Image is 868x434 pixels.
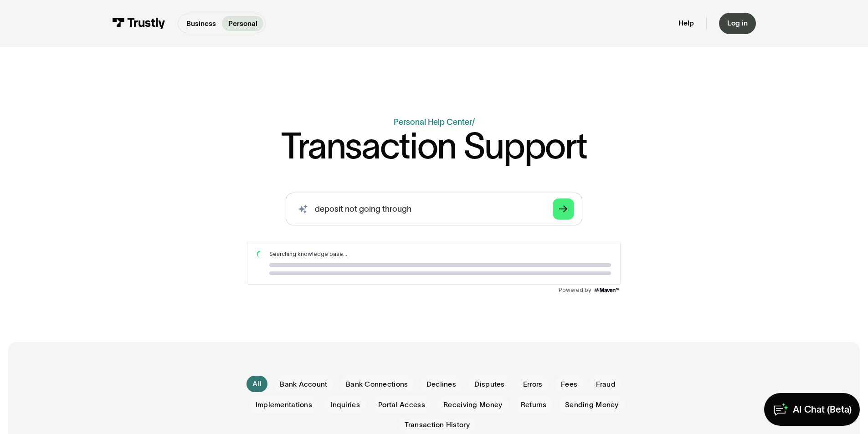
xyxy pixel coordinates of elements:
[719,13,756,34] a: Log in
[561,379,577,389] span: Fees
[330,400,360,410] span: Inquiries
[286,193,582,225] form: Search
[474,379,504,389] span: Disputes
[256,400,312,410] span: Implementations
[405,420,470,430] span: Transaction History
[286,193,582,225] input: search
[247,376,268,392] a: All
[523,379,543,389] span: Errors
[793,403,852,415] div: AI Chat (Beta)
[30,17,371,24] div: Searching knowledge base...
[280,379,327,389] span: Bank Account
[354,53,381,60] img: Maven AGI Logo
[426,379,456,389] span: Declines
[596,379,616,389] span: Fraud
[228,18,257,29] p: Personal
[378,400,425,410] span: Portal Access
[319,53,352,60] span: Powered by
[346,379,408,389] span: Bank Connections
[240,375,628,434] form: Email Form
[443,400,502,410] span: Receiving Money
[252,379,262,389] div: All
[186,18,216,29] p: Business
[565,400,619,410] span: Sending Money
[472,117,475,127] div: /
[764,393,860,426] a: AI Chat (Beta)
[180,16,222,31] a: Business
[112,18,165,29] img: Trustly Logo
[678,19,694,28] a: Help
[281,128,587,164] h1: Transaction Support
[394,117,472,127] a: Personal Help Center
[727,19,748,28] div: Log in
[521,400,547,410] span: Returns
[222,16,263,31] a: Personal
